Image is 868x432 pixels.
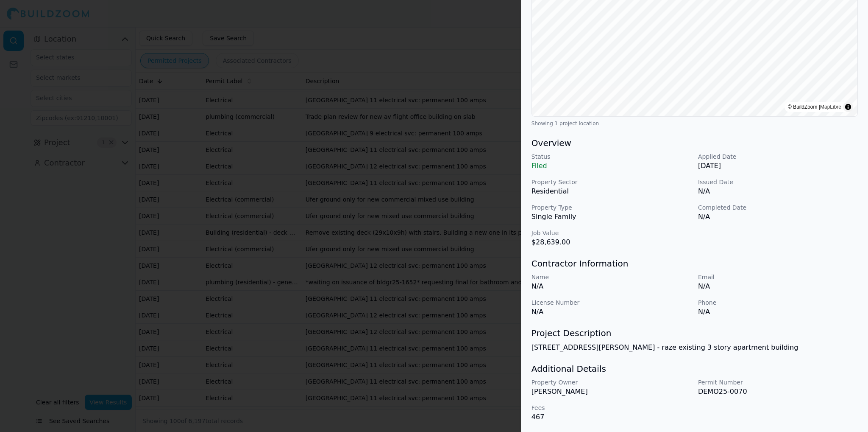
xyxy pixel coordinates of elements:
[698,378,858,387] p: Permit Number
[531,363,858,375] h3: Additional Details
[698,161,858,171] p: [DATE]
[698,273,858,281] p: Email
[531,378,691,387] p: Property Owner
[531,137,858,149] h3: Overview
[531,120,858,127] div: Showing 1 project location
[531,342,858,353] p: [STREET_ADDRESS][PERSON_NAME] - raze existing 3 story apartment building
[698,387,858,397] p: DEMO25-0070
[531,404,691,412] p: Fees
[698,212,858,222] p: N/A
[531,178,691,186] p: Property Sector
[698,307,858,317] p: N/A
[820,104,841,110] a: MapLibre
[531,307,691,317] p: N/A
[531,161,691,171] p: Filed
[531,412,691,422] p: 467
[531,327,858,339] h3: Project Description
[843,102,853,112] summary: Toggle attribution
[531,212,691,222] p: Single Family
[531,258,858,269] h3: Contractor Information
[531,298,691,307] p: License Number
[698,203,858,212] p: Completed Date
[698,281,858,292] p: N/A
[531,229,691,237] p: Job Value
[531,152,691,161] p: Status
[698,152,858,161] p: Applied Date
[531,203,691,212] p: Property Type
[531,186,691,196] p: Residential
[698,298,858,307] p: Phone
[698,186,858,196] p: N/A
[788,103,841,111] div: © BuildZoom |
[531,387,691,397] p: [PERSON_NAME]
[531,281,691,292] p: N/A
[698,178,858,186] p: Issued Date
[531,237,691,247] p: $28,639.00
[531,273,691,281] p: Name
